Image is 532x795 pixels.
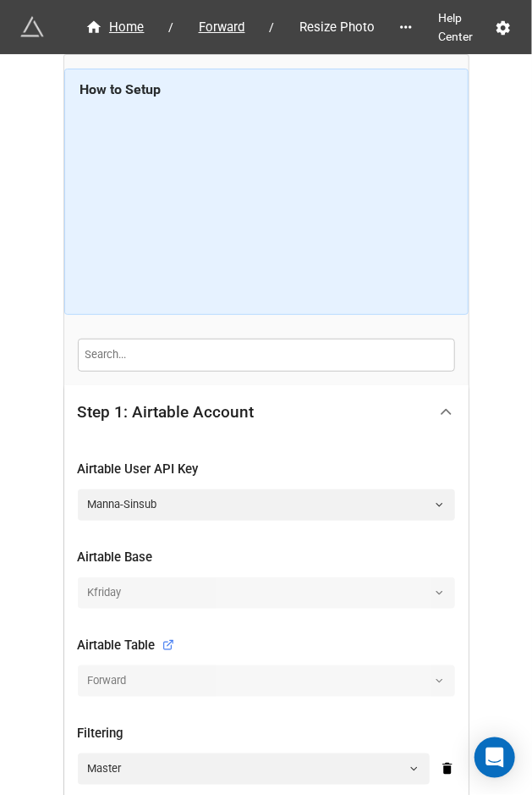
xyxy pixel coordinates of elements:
[474,737,515,778] div: Open Intercom Messenger
[68,17,162,37] a: Home
[189,18,255,37] span: Forward
[78,754,430,784] a: Master
[80,106,452,301] iframe: How to Resize Images on Airtable in Bulk!
[68,17,392,37] nav: breadcrumb
[78,724,455,744] div: Filtering
[80,81,161,97] b: How to Setup
[78,339,455,371] input: Search...
[78,636,174,656] div: Airtable Table
[64,385,469,439] div: Step 1: Airtable Account
[169,19,174,36] li: /
[20,15,44,39] img: miniextensions-icon.73ae0678.png
[181,17,263,37] a: Forward
[78,548,455,568] div: Airtable Base
[289,18,386,37] span: Resize Photo
[78,404,255,421] div: Step 1: Airtable Account
[78,489,455,520] a: Manna-Sinsub
[270,19,275,36] li: /
[78,460,455,480] div: Airtable User API Key
[426,3,495,52] a: Help Center
[85,18,145,37] div: Home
